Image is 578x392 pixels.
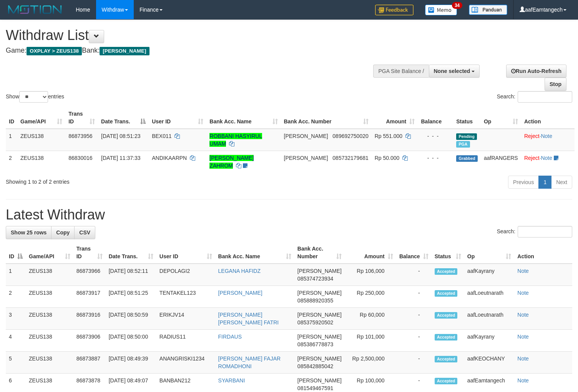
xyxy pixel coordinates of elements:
[152,133,171,139] span: BEX011
[156,242,215,264] th: User ID: activate to sort column ascending
[538,176,551,189] a: 1
[209,155,254,169] a: [PERSON_NAME] ZAHROM
[435,312,458,319] span: Accepted
[218,312,279,326] a: [PERSON_NAME] [PERSON_NAME] FATRI
[6,352,26,374] td: 5
[517,268,529,274] a: Note
[297,363,333,369] span: Copy 085842885042 to clipboard
[101,155,140,161] span: [DATE] 11:37:33
[73,264,106,286] td: 86873966
[26,330,73,352] td: ZEUS138
[396,330,432,352] td: -
[518,91,572,103] input: Search:
[17,151,65,173] td: ZEUS138
[156,330,215,352] td: RADIUS11
[26,352,73,374] td: ZEUS138
[106,330,156,352] td: [DATE] 08:50:00
[281,107,372,129] th: Bank Acc. Number: activate to sort column ascending
[375,155,400,161] span: Rp 50.000
[73,286,106,308] td: 86873917
[521,151,575,173] td: ·
[435,378,458,384] span: Accepted
[469,5,507,15] img: panduan.png
[517,355,529,362] a: Note
[432,242,464,264] th: Status: activate to sort column ascending
[464,308,514,330] td: aafLoeutnarath
[497,91,572,103] label: Search:
[209,133,262,147] a: ROBBANI HASYIRUL UMAM
[429,65,480,78] button: None selected
[149,107,206,129] th: User ID: activate to sort column ascending
[541,133,552,139] a: Note
[332,155,368,161] span: Copy 085732179681 to clipboard
[481,151,521,173] td: aafRANGERS
[218,268,261,274] a: LEGANA HAFIDZ
[518,226,572,238] input: Search:
[17,107,65,129] th: Game/API: activate to sort column ascending
[73,330,106,352] td: 86873906
[332,133,368,139] span: Copy 089692750020 to clipboard
[218,334,242,340] a: FIRDAUS
[6,28,378,43] h1: Withdraw List
[545,78,566,91] a: Stop
[6,107,17,129] th: ID
[396,242,432,264] th: Balance: activate to sort column ascending
[17,129,65,151] td: ZEUS138
[435,356,458,362] span: Accepted
[517,377,529,384] a: Note
[452,2,462,9] span: 34
[435,290,458,297] span: Accepted
[6,175,235,186] div: Showing 1 to 2 of 2 entries
[345,308,396,330] td: Rp 60,000
[26,242,73,264] th: Game/API: activate to sort column ascending
[396,308,432,330] td: -
[6,4,64,15] img: MOTION_logo.png
[297,341,333,347] span: Copy 085386778873 to clipboard
[297,312,342,318] span: [PERSON_NAME]
[6,264,26,286] td: 1
[6,47,378,55] h4: Game: Bank:
[284,155,328,161] span: [PERSON_NAME]
[6,308,26,330] td: 3
[521,107,575,129] th: Action
[456,155,478,162] span: Grabbed
[11,229,47,236] span: Show 25 rows
[106,242,156,264] th: Date Trans.: activate to sort column ascending
[56,229,70,236] span: Copy
[524,133,540,139] a: Reject
[345,286,396,308] td: Rp 250,000
[6,91,64,103] label: Show entries
[497,226,572,238] label: Search:
[345,242,396,264] th: Amount: activate to sort column ascending
[79,229,90,236] span: CSV
[464,286,514,308] td: aafLoeutnarath
[297,334,342,340] span: [PERSON_NAME]
[396,286,432,308] td: -
[19,91,48,103] select: Showentries
[435,334,458,341] span: Accepted
[456,141,470,148] span: Marked by aafchomsokheang
[73,308,106,330] td: 86873916
[524,155,540,161] a: Reject
[434,68,470,74] span: None selected
[551,176,572,189] a: Next
[464,242,514,264] th: Op: activate to sort column ascending
[297,297,333,304] span: Copy 085888920355 to clipboard
[506,65,566,78] a: Run Auto-Refresh
[26,286,73,308] td: ZEUS138
[68,133,92,139] span: 86873956
[106,286,156,308] td: [DATE] 08:51:25
[372,107,418,129] th: Amount: activate to sort column ascending
[297,355,342,362] span: [PERSON_NAME]
[218,290,262,296] a: [PERSON_NAME]
[517,334,529,340] a: Note
[73,352,106,374] td: 86873887
[6,242,26,264] th: ID: activate to sort column descending
[517,290,529,296] a: Note
[297,377,342,384] span: [PERSON_NAME]
[514,242,572,264] th: Action
[218,377,245,384] a: SYARBANI
[294,242,345,264] th: Bank Acc. Number: activate to sort column ascending
[297,290,342,296] span: [PERSON_NAME]
[421,154,450,162] div: - - -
